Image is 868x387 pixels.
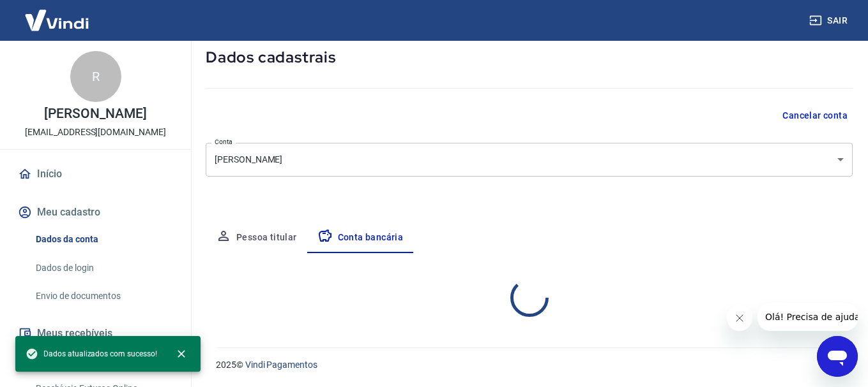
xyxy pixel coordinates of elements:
[70,51,121,102] div: R
[727,305,752,331] iframe: Fechar mensagem
[31,226,176,252] a: Dados da conta
[44,107,146,120] p: [PERSON_NAME]
[807,9,853,33] button: Sair
[307,223,414,253] button: Conta bancária
[31,283,176,309] a: Envio de documentos
[167,340,195,368] button: close
[817,336,858,377] iframe: Botão para abrir a janela de mensagens
[777,104,853,128] button: Cancelar conta
[206,143,853,177] div: [PERSON_NAME]
[15,198,176,226] button: Meu cadastro
[15,319,176,347] button: Meus recebíveis
[216,358,837,372] p: 2025 ©
[215,137,232,147] label: Conta
[8,9,107,19] span: Olá! Precisa de ajuda?
[758,303,858,331] iframe: Mensagem da empresa
[15,160,176,188] a: Início
[15,1,98,40] img: Vindi
[245,360,317,370] a: Vindi Pagamentos
[206,223,307,253] button: Pessoa titular
[25,126,166,139] p: [EMAIL_ADDRESS][DOMAIN_NAME]
[26,347,157,360] span: Dados atualizados com sucesso!
[31,255,176,281] a: Dados de login
[206,47,853,68] h5: Dados cadastrais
